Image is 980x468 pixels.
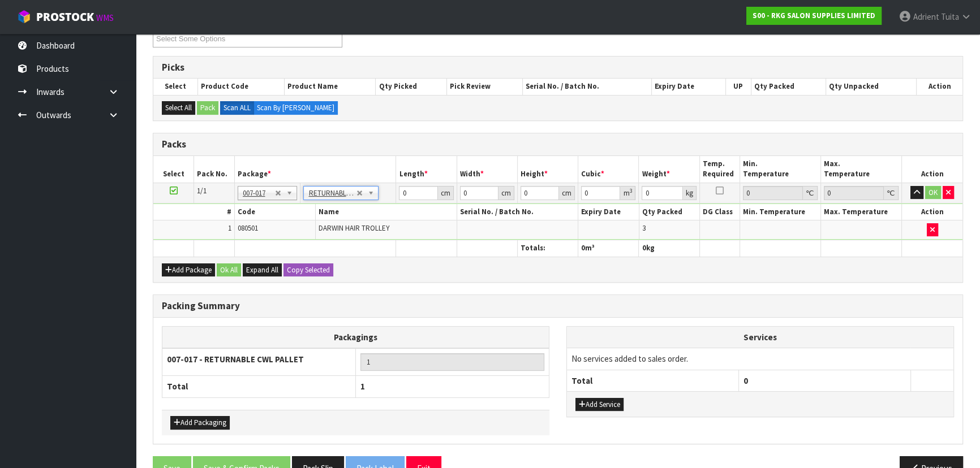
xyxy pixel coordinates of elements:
a: S00 - RKG SALON SUPPLIES LIMITED [746,7,882,25]
span: ProStock [36,10,94,24]
button: Copy Selected [283,263,333,277]
th: Height [517,156,578,183]
div: kg [683,186,697,200]
th: Max. Temperature [821,204,902,220]
th: kg [639,240,699,257]
span: 1 [360,381,365,392]
div: ℃ [803,186,818,200]
div: cm [498,186,514,200]
th: Serial No. / Batch No. [523,79,652,94]
button: Pack [197,101,218,115]
th: Pick Review [447,79,523,94]
th: Cubic [578,156,639,183]
span: RETURNABLE CWL PALLET [308,187,356,200]
sup: 3 [629,187,632,194]
label: Scan By [PERSON_NAME] [253,101,338,115]
th: Pack No. [194,156,235,183]
th: Select [153,156,194,183]
span: 080501 [238,223,258,233]
th: Width [457,156,517,183]
label: Scan ALL [220,101,254,115]
th: m³ [578,240,639,257]
th: Package [234,156,396,183]
th: Select [153,79,197,94]
button: Select All [162,101,195,115]
th: Action [902,204,962,220]
th: Expiry Date [578,204,639,220]
span: Expand All [246,265,278,275]
th: # [153,204,234,220]
button: Add Package [162,263,215,277]
th: Code [234,204,315,220]
span: 1/1 [197,186,207,196]
div: ℃ [884,186,899,200]
th: Product Code [197,79,284,94]
th: Weight [639,156,699,183]
strong: S00 - RKG SALON SUPPLIES LIMITED [753,11,875,20]
span: Tuita [941,11,959,22]
span: Adrient [913,11,939,22]
th: Min. Temperature [740,204,821,220]
span: 3 [642,223,646,233]
th: Total [567,370,739,391]
th: Expiry Date [651,79,725,94]
th: UP [725,79,751,94]
th: Serial No. / Batch No. [457,204,578,220]
th: Qty Packed [639,204,699,220]
th: Max. Temperature [821,156,902,183]
span: 1 [228,223,231,233]
button: Add Service [575,398,624,411]
th: Packagings [162,326,549,348]
th: Min. Temperature [740,156,821,183]
span: 007-017 [243,187,276,200]
th: Action [916,79,962,94]
h3: Packs [162,139,954,150]
span: 0 [642,243,646,253]
th: DG Class [699,204,740,220]
th: Name [315,204,457,220]
div: m [620,186,635,200]
th: Services [567,327,953,348]
th: Total [162,376,356,397]
h3: Packing Summary [162,301,954,311]
button: OK [925,186,941,200]
strong: 007-017 - RETURNABLE CWL PALLET [167,354,304,365]
td: No services added to sales order. [567,348,953,370]
th: Qty Packed [751,79,826,94]
small: WMS [96,12,114,23]
img: cube-alt.png [17,10,31,24]
th: Qty Unpacked [826,79,917,94]
th: Action [902,156,962,183]
button: Expand All [243,263,282,277]
span: DARWIN HAIR TROLLEY [319,223,389,233]
th: Temp. Required [699,156,740,183]
div: cm [559,186,575,200]
span: 0 [581,243,585,253]
button: Ok All [217,263,241,277]
th: Qty Picked [376,79,447,94]
button: Add Packaging [170,416,230,430]
span: 0 [743,375,748,386]
h3: Picks [162,62,954,73]
th: Length [396,156,457,183]
th: Product Name [285,79,376,94]
div: cm [438,186,454,200]
th: Totals: [517,240,578,257]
